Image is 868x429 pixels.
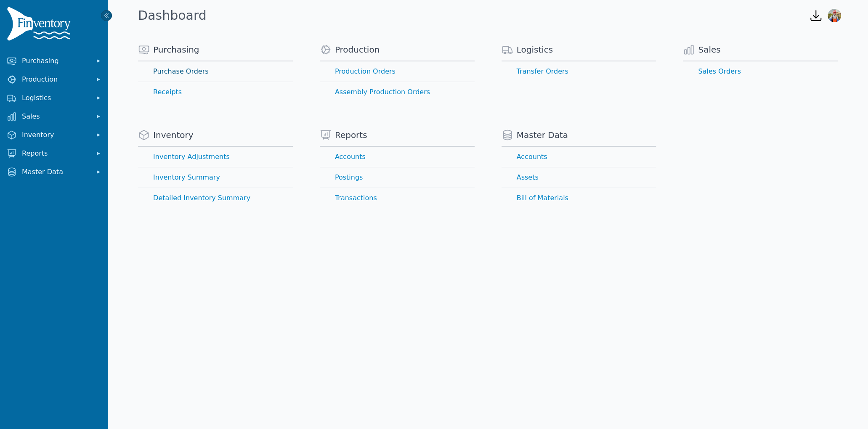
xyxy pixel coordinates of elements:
span: Reports [22,148,89,159]
a: Purchase Orders [138,61,293,82]
a: Detailed Inventory Summary [138,188,293,208]
a: Receipts [138,82,293,102]
span: Sales [698,44,720,56]
span: Sales [22,111,89,122]
button: Production [3,71,104,88]
a: Accounts [502,147,656,167]
a: Transactions [320,188,475,208]
a: Assembly Production Orders [320,82,475,102]
img: Finventory [7,7,74,44]
span: Logistics [517,44,553,56]
a: Transfer Orders [502,61,656,82]
span: Production [22,74,89,85]
a: Inventory Summary [138,167,293,188]
a: Assets [502,167,656,188]
h1: Dashboard [138,8,207,23]
span: Purchasing [22,56,89,66]
span: Inventory [22,130,89,140]
span: Reports [335,129,367,141]
a: Accounts [320,147,475,167]
img: Sera Wheeler [828,9,841,22]
span: Logistics [22,93,89,103]
button: Sales [3,108,104,125]
span: Production [335,44,380,56]
span: Purchasing [153,44,199,56]
a: Production Orders [320,61,475,82]
span: Inventory [153,129,194,141]
button: Inventory [3,127,104,143]
button: Master Data [3,164,104,180]
button: Reports [3,145,104,162]
a: Postings [320,167,475,188]
a: Inventory Adjustments [138,147,293,167]
a: Sales Orders [683,61,838,82]
button: Logistics [3,90,104,106]
a: Bill of Materials [502,188,656,208]
span: Master Data [517,129,568,141]
button: Purchasing [3,53,104,69]
span: Master Data [22,167,89,177]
